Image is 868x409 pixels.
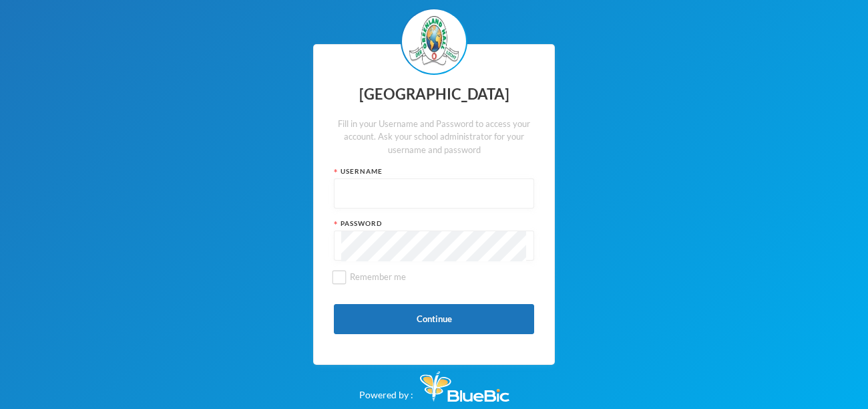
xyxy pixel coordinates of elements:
[334,166,534,176] div: Username
[345,271,411,282] span: Remember me
[334,118,534,157] div: Fill in your Username and Password to access your account. Ask your school administrator for your...
[334,304,534,334] button: Continue
[334,219,534,229] div: Password
[359,365,509,402] div: Powered by :
[420,372,509,402] img: Bluebic
[334,82,534,108] div: [GEOGRAPHIC_DATA]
